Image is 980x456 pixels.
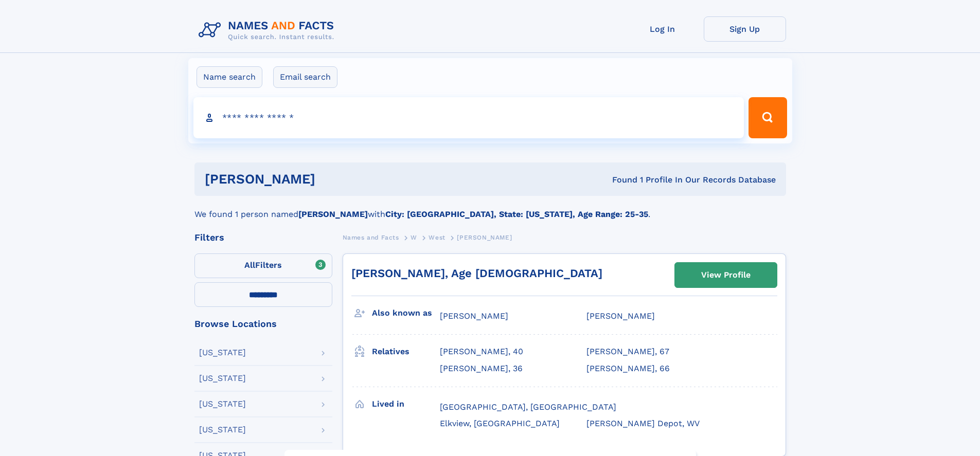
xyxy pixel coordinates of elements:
div: [US_STATE] [199,400,246,408]
b: [PERSON_NAME] [298,209,368,219]
div: [US_STATE] [199,374,246,382]
span: [PERSON_NAME] [586,311,655,321]
input: search input [193,97,744,138]
b: City: [GEOGRAPHIC_DATA], State: [US_STATE], Age Range: 25-35 [385,209,648,219]
a: W [411,231,417,244]
a: [PERSON_NAME], Age [DEMOGRAPHIC_DATA] [351,267,602,280]
span: [PERSON_NAME] [457,234,512,241]
span: [PERSON_NAME] [440,311,508,321]
div: We found 1 person named with . [194,196,786,221]
div: Found 1 Profile In Our Records Database [464,174,776,186]
span: West [429,234,445,241]
a: View Profile [675,263,777,287]
a: Sign Up [704,16,786,42]
h3: Also known as [372,304,440,322]
span: Elkview, [GEOGRAPHIC_DATA] [440,418,560,428]
a: [PERSON_NAME], 66 [586,363,670,374]
a: [PERSON_NAME], 67 [586,346,669,357]
a: [PERSON_NAME], 36 [440,363,523,374]
div: Filters [194,233,332,242]
a: [PERSON_NAME], 40 [440,346,523,357]
button: Search Button [749,97,787,138]
div: Browse Locations [194,319,332,329]
a: Log In [621,16,704,42]
h3: Lived in [372,395,440,413]
a: Names and Facts [343,231,399,244]
h3: Relatives [372,343,440,360]
span: [GEOGRAPHIC_DATA], [GEOGRAPHIC_DATA] [440,402,616,412]
label: Email search [273,66,337,88]
span: [PERSON_NAME] Depot, WV [586,418,700,428]
a: West [429,231,445,244]
span: W [411,234,417,241]
label: Name search [197,66,262,88]
img: Logo Names and Facts [194,16,343,44]
span: All [244,260,255,270]
label: Filters [194,253,332,278]
div: [US_STATE] [199,349,246,357]
div: [US_STATE] [199,426,246,434]
h1: [PERSON_NAME] [205,173,464,186]
div: View Profile [701,263,751,287]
